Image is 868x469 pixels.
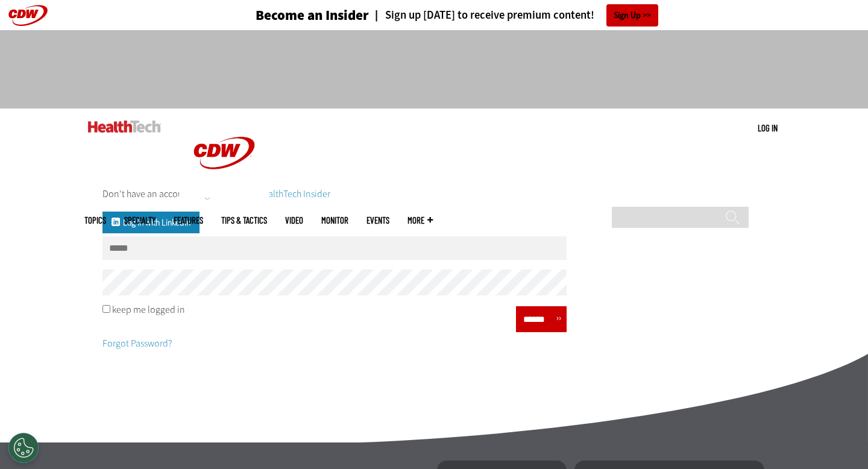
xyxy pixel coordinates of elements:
a: Log in [758,122,778,133]
div: User menu [758,122,778,134]
a: Features [174,216,203,225]
div: Cookies Settings [8,433,39,463]
img: Home [88,121,161,133]
img: Home [179,109,269,198]
a: Sign Up [606,4,658,27]
a: Events [366,216,389,225]
button: Open Preferences [8,433,39,463]
a: Forgot Password? [102,337,172,350]
a: Sign up [DATE] to receive premium content! [369,10,594,21]
h3: Become an Insider [256,8,369,22]
a: MonITor [321,216,348,225]
span: Specialty [124,216,156,225]
span: More [407,216,433,225]
iframe: advertisement [215,42,653,96]
span: Topics [84,216,106,225]
a: CDW [179,188,269,201]
a: Become an Insider [210,8,369,22]
a: Tips & Tactics [221,216,267,225]
a: Video [285,216,303,225]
